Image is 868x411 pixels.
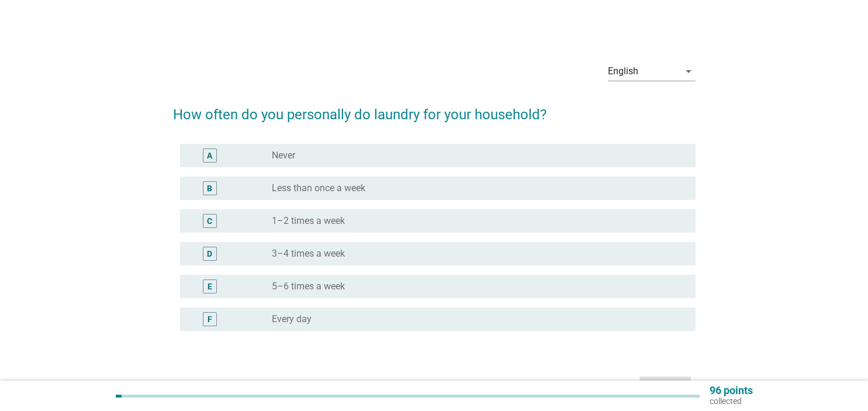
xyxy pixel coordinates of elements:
label: 3–4 times a week [272,248,345,260]
p: collected [709,396,752,406]
label: Every day [272,313,312,325]
h2: How often do you personally do laundry for your household? [173,92,696,125]
label: 1–2 times a week [272,215,345,227]
div: C [207,215,212,227]
label: Never [272,150,295,161]
div: D [207,248,212,260]
div: English [608,66,638,77]
div: F [208,313,212,326]
label: Less than once a week [272,182,365,194]
div: B [207,182,212,195]
p: 96 points [709,385,752,396]
label: 5–6 times a week [272,281,345,292]
div: E [208,281,212,293]
div: A [207,150,212,162]
i: arrow_drop_down [682,64,696,78]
